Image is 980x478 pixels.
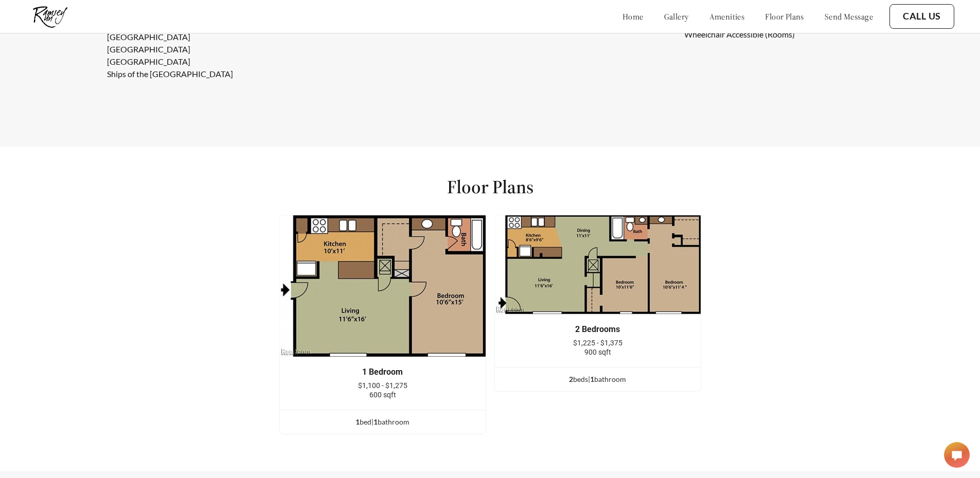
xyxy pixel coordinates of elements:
[107,68,315,80] li: Ships of the [GEOGRAPHIC_DATA]
[358,381,407,390] span: $1,100 - $1,275
[510,325,685,334] div: 2 Bedrooms
[280,416,486,428] div: bed | bathroom
[573,339,622,347] span: $1,225 - $1,375
[622,11,644,22] a: home
[569,375,573,383] span: 2
[373,417,378,426] span: 1
[107,56,315,68] li: [GEOGRAPHIC_DATA]
[765,11,804,22] a: floor plans
[903,11,941,22] a: Call Us
[494,215,701,315] img: example
[447,175,533,198] h1: Floor Plans
[664,11,689,22] a: gallery
[295,367,470,377] div: 1 Bedroom
[684,28,795,41] li: Wheelchair Accessible (Rooms)
[279,215,486,357] img: example
[369,391,396,399] span: 600 sqft
[709,11,745,22] a: amenities
[495,374,701,385] div: bed s | bathroom
[889,4,954,29] button: Call Us
[107,43,315,56] li: [GEOGRAPHIC_DATA]
[590,375,594,383] span: 1
[584,348,611,356] span: 900 sqft
[825,11,873,22] a: send message
[355,417,360,426] span: 1
[26,3,75,30] img: ramsey_run_logo.jpg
